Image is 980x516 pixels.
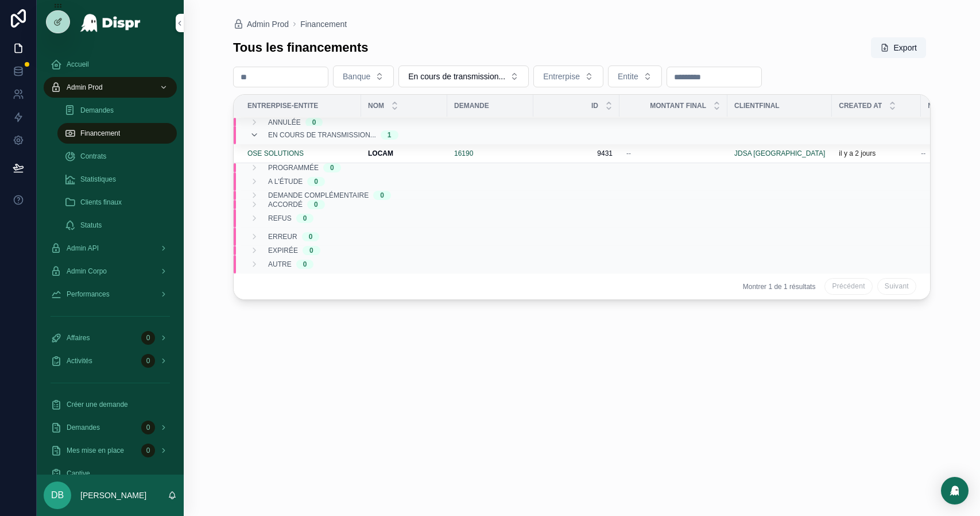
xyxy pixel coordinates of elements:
[388,130,392,140] div: 1
[268,246,298,255] span: Expirée
[309,232,313,241] div: 0
[839,101,882,110] span: Created at
[44,440,177,461] a: Mes mise en place0
[921,149,925,158] span: --
[44,284,177,305] a: Performances
[80,490,146,501] p: [PERSON_NAME]
[309,246,313,255] div: 0
[44,54,177,75] a: Accueil
[247,149,354,158] a: OSE SOLUTIONS
[608,66,662,87] button: Select Button
[368,149,440,158] a: LOCAM
[268,118,301,127] span: Annulée
[368,101,384,110] span: Nom
[80,14,141,32] img: App logo
[80,106,114,115] span: Demandes
[398,66,529,87] button: Select Button
[734,101,780,110] span: ClientFinal
[247,18,289,30] span: Admin Prod
[44,463,177,484] a: Captive
[454,149,473,158] span: 16190
[543,71,580,82] span: Entrerpise
[650,101,706,110] span: Montant final
[314,200,318,209] div: 0
[454,149,526,158] a: 16190
[57,169,177,190] a: Statistiques
[67,267,107,276] span: Admin Corpo
[51,488,64,502] span: DB
[871,37,926,58] button: Export
[734,149,825,158] a: JDSA [GEOGRAPHIC_DATA]
[67,356,92,365] span: Activités
[141,444,155,457] div: 0
[591,101,598,110] span: Id
[743,282,816,291] span: Montrer 1 de 1 résultats
[303,214,307,223] div: 0
[268,177,303,186] span: A l'étude
[67,333,90,342] span: Affaires
[533,66,603,87] button: Select Button
[37,46,184,475] div: scrollable content
[247,149,304,158] a: OSE SOLUTIONS
[268,232,297,241] span: Erreur
[300,18,347,30] a: Financement
[57,192,177,213] a: Clients finaux
[141,421,155,434] div: 0
[333,66,394,87] button: Select Button
[233,18,289,30] a: Admin Prod
[268,130,376,140] span: En cours de transmission...
[44,77,177,98] a: Admin Prod
[67,290,110,299] span: Performances
[330,163,334,172] div: 0
[343,71,370,82] span: Banque
[44,261,177,282] a: Admin Corpo
[626,149,631,158] span: --
[44,351,177,371] a: Activités0
[618,71,638,82] span: Entite
[454,101,489,110] span: Demande
[268,191,369,200] span: Demande complémentaire
[268,260,292,269] span: Autre
[408,71,505,82] span: En cours de transmission...
[57,215,177,236] a: Statuts
[80,152,106,161] span: Contrats
[67,446,124,455] span: Mes mise en place
[268,200,303,209] span: Accordé
[67,244,99,253] span: Admin API
[57,123,177,144] a: Financement
[67,469,90,478] span: Captive
[268,163,319,172] span: Programmée
[44,394,177,415] a: Créer une demande
[44,238,177,259] a: Admin API
[80,175,116,184] span: Statistiques
[626,149,721,158] a: --
[67,423,100,432] span: Demandes
[57,100,177,121] a: Demandes
[314,177,318,186] div: 0
[540,149,613,158] a: 9431
[141,331,155,345] div: 0
[80,129,120,138] span: Financement
[247,101,318,110] span: Entrerpise-Entite
[141,354,155,368] div: 0
[839,149,876,158] p: il y a 2 jours
[233,39,369,57] h1: Tous les financements
[839,149,914,158] a: il y a 2 jours
[80,221,102,230] span: Statuts
[303,260,307,269] div: 0
[941,477,969,505] div: Open Intercom Messenger
[44,328,177,348] a: Affaires0
[67,60,89,69] span: Accueil
[67,400,128,409] span: Créer une demande
[312,118,316,127] div: 0
[368,149,393,157] strong: LOCAM
[44,417,177,438] a: Demandes0
[67,83,103,92] span: Admin Prod
[268,214,292,223] span: Refus
[380,191,384,200] div: 0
